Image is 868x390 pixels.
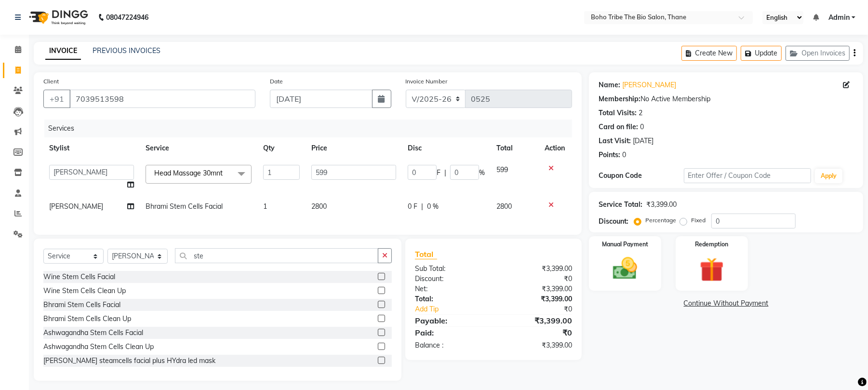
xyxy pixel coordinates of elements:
[408,274,494,284] div: Discount:
[69,90,255,108] input: Search by Name/Mobile/Email/Code
[408,202,417,212] span: 0 F
[43,356,215,366] div: [PERSON_NAME] steamcells facial plus HYdra led mask
[270,77,283,86] label: Date
[437,168,441,178] span: F
[408,294,494,304] div: Total:
[599,171,683,181] div: Coupon Code
[408,264,494,274] div: Sub Total:
[605,255,645,282] img: _cash.svg
[49,202,103,211] span: [PERSON_NAME]
[539,137,572,159] th: Action
[263,202,267,211] span: 1
[306,137,402,159] th: Price
[494,284,579,294] div: ₹3,399.00
[408,315,494,326] div: Payable:
[692,255,732,285] img: _gift.svg
[491,137,539,159] th: Total
[599,108,637,118] div: Total Visits:
[640,122,644,132] div: 0
[496,165,508,174] span: 599
[421,202,423,212] span: |
[494,327,579,338] div: ₹0
[494,264,579,274] div: ₹3,399.00
[43,90,70,108] button: +91
[479,168,485,178] span: %
[427,202,439,212] span: 0 %
[599,122,638,132] div: Card on file:
[175,248,378,263] input: Search or Scan
[223,169,227,177] a: x
[408,340,494,350] div: Balance :
[25,4,91,31] img: logo
[146,202,223,211] span: Bhrami Stem Cells Facial
[415,249,437,259] span: Total
[599,80,620,90] div: Name:
[311,202,327,211] span: 2800
[43,342,154,352] div: Ashwagandha Stem Cells Clean Up
[43,137,140,159] th: Stylist
[681,46,737,61] button: Create New
[408,327,494,338] div: Paid:
[43,272,115,282] div: Wine Stem Cells Facial
[44,120,579,137] div: Services
[106,4,148,31] b: 08047224946
[684,168,811,183] input: Enter Offer / Coupon Code
[43,300,120,310] div: Bhrami Stem Cells Facial
[408,284,494,294] div: Net:
[591,298,861,309] a: Continue Without Payment
[599,94,854,104] div: No Active Membership
[639,108,642,118] div: 2
[496,202,512,211] span: 2800
[599,94,641,104] div: Membership:
[494,294,579,304] div: ₹3,399.00
[828,13,850,23] span: Admin
[494,340,579,350] div: ₹3,399.00
[45,42,81,60] a: INVOICE
[691,216,706,225] label: Fixed
[140,137,257,159] th: Service
[508,304,579,314] div: ₹0
[257,137,306,159] th: Qty
[599,200,642,210] div: Service Total:
[602,240,648,249] label: Manual Payment
[622,150,626,160] div: 0
[43,328,143,338] div: Ashwagandha Stem Cells Facial
[402,137,491,159] th: Disc
[93,46,160,55] a: PREVIOUS INVOICES
[406,77,448,86] label: Invoice Number
[695,240,728,249] label: Redemption
[646,200,677,210] div: ₹3,399.00
[444,168,446,178] span: |
[599,216,628,227] div: Discount:
[599,150,620,160] div: Points:
[43,314,131,324] div: Bhrami Stem Cells Clean Up
[43,286,126,296] div: Wine Stem Cells Clean Up
[741,46,782,61] button: Update
[633,136,654,146] div: [DATE]
[645,216,676,225] label: Percentage
[815,169,842,183] button: Apply
[494,315,579,326] div: ₹3,399.00
[622,80,676,90] a: [PERSON_NAME]
[43,77,59,86] label: Client
[599,136,631,146] div: Last Visit:
[786,46,850,61] button: Open Invoices
[408,304,508,314] a: Add Tip
[494,274,579,284] div: ₹0
[154,169,223,177] span: Head Massage 30mnt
